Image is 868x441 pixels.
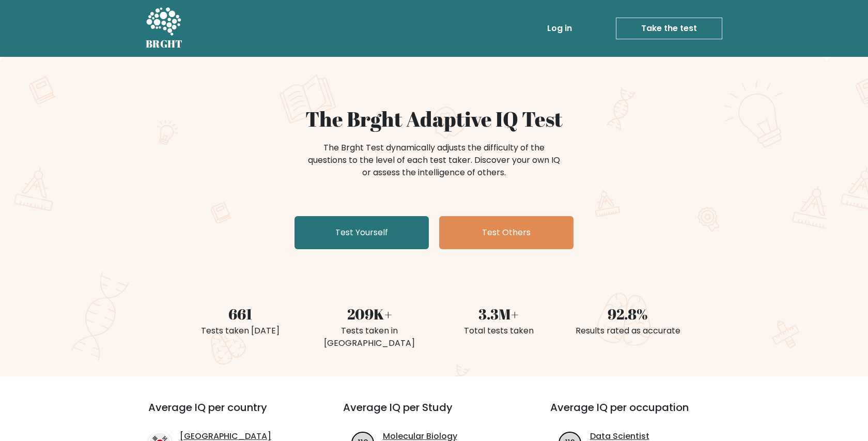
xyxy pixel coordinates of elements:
h3: Average IQ per Study [343,401,525,426]
div: Results rated as accurate [569,325,686,337]
h3: Average IQ per country [148,401,306,426]
div: Total tests taken [440,325,557,337]
div: The Brght Test dynamically adjusts the difficulty of the questions to the level of each test take... [305,142,563,179]
div: 661 [182,303,299,325]
div: Tests taken [DATE] [182,325,299,337]
a: Log in [543,18,576,39]
a: Test Yourself [295,216,429,249]
h5: BRGHT [146,38,183,50]
div: Tests taken in [GEOGRAPHIC_DATA] [311,325,428,349]
a: Take the test [616,18,722,39]
a: BRGHT [146,4,183,53]
div: 209K+ [311,303,428,325]
div: 92.8% [569,303,686,325]
h1: The Brght Adaptive IQ Test [182,107,686,131]
a: Test Others [439,216,574,249]
div: 3.3M+ [440,303,557,325]
h3: Average IQ per occupation [550,401,733,426]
